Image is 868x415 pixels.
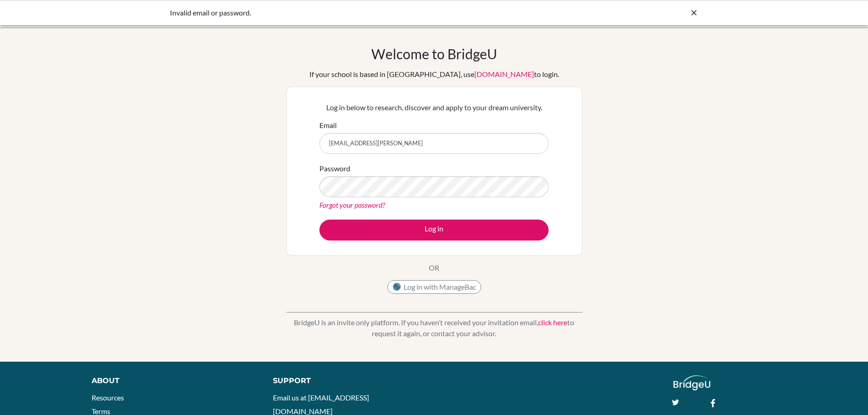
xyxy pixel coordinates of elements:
a: Resources [92,393,124,402]
a: [DOMAIN_NAME] [474,70,534,78]
label: Email [319,120,337,131]
div: Invalid email or password. [170,7,562,18]
div: If your school is based in [GEOGRAPHIC_DATA], use to login. [309,69,559,80]
button: Log in [319,220,549,241]
a: click here [538,318,567,327]
div: Support [273,375,423,386]
p: BridgeU is an invite only platform. If you haven’t received your invitation email, to request it ... [286,317,582,339]
p: OR [429,262,439,273]
img: logo_white@2x-f4f0deed5e89b7ecb1c2cc34c3e3d731f90f0f143d5ea2071677605dd97b5244.png [673,375,710,390]
div: About [92,375,252,386]
a: Forgot your password? [319,200,385,209]
label: Password [319,163,350,174]
button: Log in with ManageBac [387,280,481,294]
p: Log in below to research, discover and apply to your dream university. [319,102,549,113]
h1: Welcome to BridgeU [371,46,497,62]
